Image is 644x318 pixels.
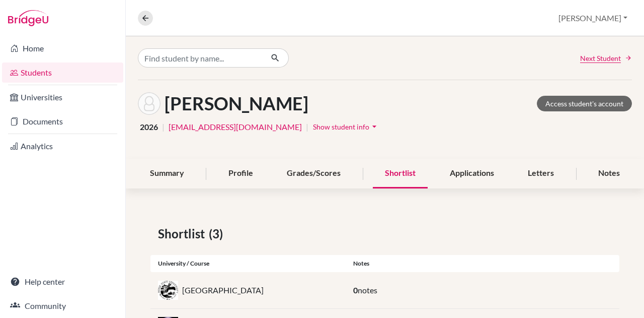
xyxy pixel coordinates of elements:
span: 2026 [140,121,158,133]
div: Shortlist [373,159,428,188]
button: [PERSON_NAME] [554,9,632,28]
span: (3) [209,225,227,243]
span: Shortlist [158,225,209,243]
a: [EMAIL_ADDRESS][DOMAIN_NAME] [169,121,302,133]
div: Notes [346,259,619,268]
a: Home [2,38,123,58]
a: Help center [2,272,123,292]
a: Analytics [2,136,123,156]
span: notes [358,285,377,295]
div: Grades/Scores [275,159,353,188]
span: Show student info [313,122,369,131]
h1: [PERSON_NAME] [165,93,308,114]
a: Students [2,62,123,83]
img: us_boi_mfbyffgh.jpeg [158,281,178,300]
a: Next Student [580,53,632,63]
a: Universities [2,87,123,107]
div: Letters [516,159,566,188]
span: 0 [353,285,358,295]
input: Find student by name... [138,48,263,68]
button: Show student infoarrow_drop_down [312,119,380,135]
p: [GEOGRAPHIC_DATA] [182,284,264,296]
img: Raven Anderson's avatar [138,92,160,115]
span: | [162,121,165,133]
div: University / Course [150,259,346,268]
span: | [306,121,308,133]
div: Notes [586,159,632,188]
div: Profile [216,159,265,188]
div: Applications [438,159,506,188]
a: Community [2,296,123,316]
div: Summary [138,159,196,188]
img: Bridge-U [8,10,48,26]
i: arrow_drop_down [369,121,379,132]
a: Access student's account [537,96,632,111]
a: Documents [2,111,123,132]
span: Next Student [580,53,621,63]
